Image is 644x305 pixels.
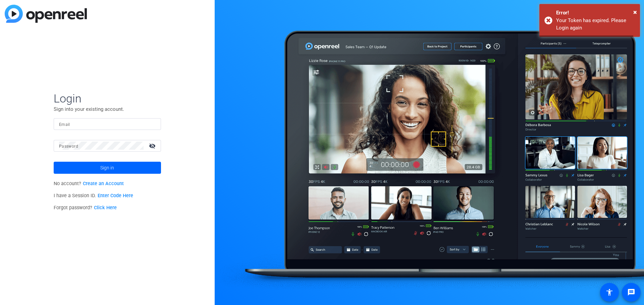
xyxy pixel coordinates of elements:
div: Your Token has expired. Please Login again [556,17,635,32]
input: Enter Email Address [59,120,156,128]
div: Error! [556,9,635,17]
span: Forgot password? [54,205,117,211]
span: Sign in [100,159,114,176]
mat-icon: message [627,288,635,296]
p: Sign into your existing account. [54,105,161,113]
span: Login [54,91,161,105]
img: blue-gradient.svg [5,5,87,23]
span: I have a Session ID. [54,193,133,199]
a: Enter Code Here [98,193,133,199]
mat-icon: accessibility [605,288,613,296]
mat-label: Email [59,122,70,127]
button: Sign in [54,162,161,174]
span: No account? [54,181,124,186]
mat-icon: visibility_off [145,141,161,151]
button: Close [633,7,637,17]
a: Create an Account [83,181,124,186]
mat-label: Password [59,144,78,149]
span: × [633,8,637,16]
a: Click Here [94,205,117,211]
